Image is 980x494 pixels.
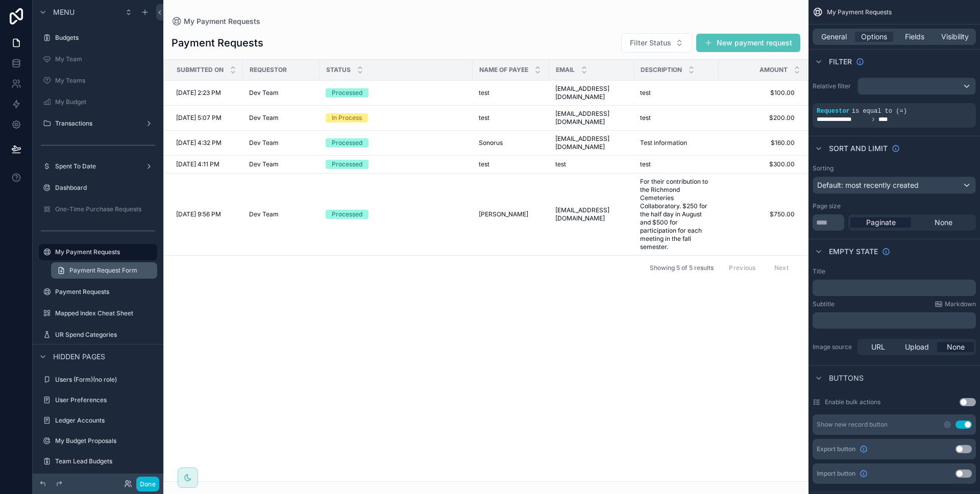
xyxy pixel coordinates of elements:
[55,77,155,85] label: My Teams
[813,343,853,351] label: Image source
[935,217,952,228] span: None
[941,32,969,42] span: Visibility
[53,7,75,17] span: Menu
[69,266,137,275] span: Payment Request Form
[39,201,157,217] a: One-Time Purchase Requests
[817,421,888,429] div: Show new record button
[55,119,141,128] label: Transactions
[650,264,714,272] span: Showing 5 of 5 results
[55,162,141,170] label: Spent To Date
[945,300,976,308] span: Markdown
[829,373,864,383] span: Buttons
[829,246,878,257] span: Empty state
[827,8,892,16] span: My Payment Requests
[817,108,850,115] span: Requestor
[55,376,155,384] label: Users (Form)(no role)
[39,305,157,322] a: Mapped Index Cheat Sheet
[871,342,885,352] span: URL
[55,205,155,213] label: One-Time Purchase Requests
[55,331,155,339] label: UR Spend Categories
[829,143,888,154] span: Sort And Limit
[813,177,976,194] button: Default: most recently created
[39,180,157,196] a: Dashboard
[479,66,528,74] span: Name of Payee
[813,202,841,210] label: Page size
[813,164,834,172] label: Sorting
[825,398,880,406] label: Enable bulk actions
[556,66,575,74] span: Email
[51,262,157,279] a: Payment Request Form
[55,248,151,256] label: My Payment Requests
[39,392,157,408] a: User Preferences
[829,57,852,67] span: Filter
[55,288,155,296] label: Payment Requests
[55,437,155,445] label: My Budget Proposals
[55,98,155,106] label: My Budget
[861,32,887,42] span: Options
[866,217,896,228] span: Paginate
[813,300,835,308] label: Subtitle
[39,453,157,470] a: Team Lead Budgets
[641,66,682,74] span: Description
[813,82,853,90] label: Relative filter
[250,66,287,74] span: Requestor
[39,115,157,132] a: Transactions
[136,477,159,491] button: Done
[53,352,105,362] span: Hidden pages
[817,445,855,453] span: Export button
[39,30,157,46] a: Budgets
[813,312,976,329] div: scrollable content
[39,72,157,89] a: My Teams
[39,433,157,449] a: My Budget Proposals
[177,66,224,74] span: Submitted on
[55,457,155,465] label: Team Lead Budgets
[947,342,965,352] span: None
[905,342,929,352] span: Upload
[55,396,155,404] label: User Preferences
[326,66,351,74] span: Status
[55,184,155,192] label: Dashboard
[39,327,157,343] a: UR Spend Categories
[935,300,976,308] a: Markdown
[759,66,788,74] span: Amount
[39,372,157,388] a: Users (Form)(no role)
[39,412,157,429] a: Ledger Accounts
[821,32,847,42] span: General
[39,244,157,260] a: My Payment Requests
[813,280,976,296] div: scrollable content
[852,108,907,115] span: is equal to (=)
[905,32,924,42] span: Fields
[813,267,825,276] label: Title
[55,309,155,317] label: Mapped Index Cheat Sheet
[817,470,855,478] span: Import button
[55,34,155,42] label: Budgets
[55,416,155,425] label: Ledger Accounts
[39,94,157,110] a: My Budget
[39,51,157,67] a: My Team
[55,55,155,63] label: My Team
[39,284,157,300] a: Payment Requests
[817,181,919,189] span: Default: most recently created
[39,158,157,175] a: Spent To Date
